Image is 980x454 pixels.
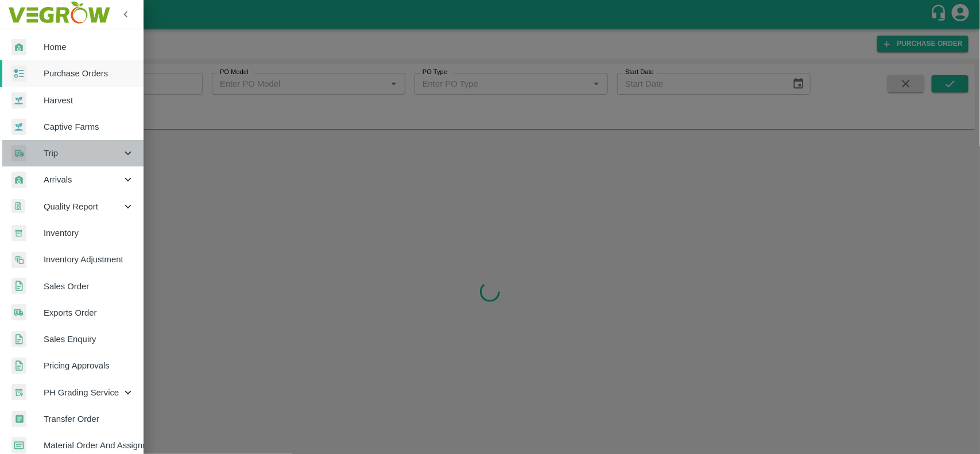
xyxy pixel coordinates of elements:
[11,411,26,428] img: whTransfer
[44,386,122,399] span: PH Grading Service
[11,145,26,162] img: delivery
[11,437,26,454] img: centralMaterial
[11,278,26,294] img: sales
[11,251,26,268] img: inventory
[11,331,26,348] img: sales
[44,306,134,319] span: Exports Order
[44,413,134,425] span: Transfer Order
[44,94,134,107] span: Harvest
[11,225,26,242] img: whInventory
[11,172,26,188] img: whArrival
[44,333,134,346] span: Sales Enquiry
[11,199,25,214] img: qualityReport
[11,384,26,401] img: whTracker
[44,439,134,452] span: Material Order And Assignment
[11,39,26,56] img: whArrival
[44,253,134,266] span: Inventory Adjustment
[44,147,122,160] span: Trip
[44,67,134,80] span: Purchase Orders
[11,118,26,135] img: harvest
[44,41,134,53] span: Home
[44,359,134,372] span: Pricing Approvals
[11,92,26,109] img: harvest
[11,358,26,374] img: sales
[44,200,122,213] span: Quality Report
[44,121,134,133] span: Captive Farms
[44,227,134,239] span: Inventory
[11,65,26,82] img: reciept
[44,173,122,186] span: Arrivals
[11,304,26,321] img: shipments
[44,280,134,293] span: Sales Order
